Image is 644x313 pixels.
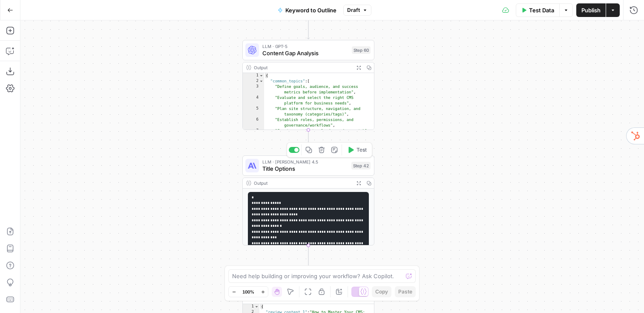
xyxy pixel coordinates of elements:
span: Title Options [262,164,348,173]
g: Edge from step_42 to step_44 [307,245,310,270]
span: Paste [398,288,412,296]
button: Publish [576,3,606,17]
div: 6 [243,117,264,128]
span: Test [356,146,367,154]
g: Edge from step_46 to step_60 [307,14,310,39]
span: Test Data [529,6,554,14]
div: 4 [243,95,264,106]
span: Copy [375,288,388,296]
div: LLM · GPT-5Content Gap AnalysisStep 60Output{ "common_topics":[ "Define goals, audience, and succ... [242,40,374,130]
span: LLM · [PERSON_NAME] 4.5 [262,158,348,165]
span: LLM · GPT-5 [262,43,348,50]
div: Output [254,180,351,186]
div: 2 [243,79,264,84]
div: 1 [243,73,264,79]
button: Test [344,144,370,155]
div: 5 [243,106,264,117]
button: Paste [395,286,416,297]
div: 7 [243,128,264,139]
g: Edge from step_60 to step_42 [307,130,310,155]
span: 100% [242,288,254,295]
button: Draft [343,5,371,16]
span: Toggle code folding, rows 1 through 3 [254,304,259,310]
button: Keyword to Outline [273,3,342,17]
div: 1 [243,304,259,310]
span: Draft [347,6,360,14]
span: Content Gap Analysis [262,49,348,57]
span: Keyword to Outline [285,6,336,14]
span: Toggle code folding, rows 2 through 15 [259,79,264,84]
div: Output [254,64,351,71]
div: 3 [243,84,264,95]
button: Copy [372,286,391,297]
button: Test Data [516,3,559,17]
span: Toggle code folding, rows 1 through 113 [259,73,264,79]
div: Step 42 [351,162,371,169]
div: Step 60 [352,46,371,54]
span: Publish [581,6,601,14]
